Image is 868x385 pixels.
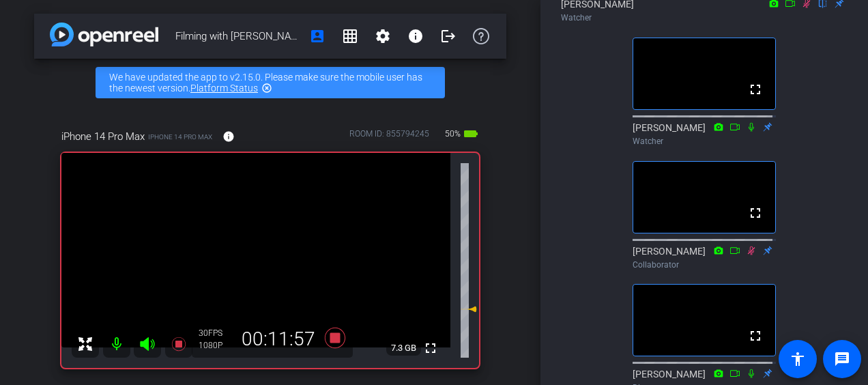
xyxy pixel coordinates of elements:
div: Collaborator [633,259,776,271]
mat-icon: info [222,130,235,143]
mat-icon: battery_std [463,126,479,142]
span: 7.3 GB [386,340,421,356]
div: [PERSON_NAME] [633,244,776,271]
mat-icon: fullscreen [747,328,764,344]
img: app-logo [50,23,158,46]
mat-icon: grid_on [342,28,358,44]
span: FPS [208,328,222,338]
div: ROOM ID: 855794245 [349,128,429,147]
div: 1080P [199,340,233,351]
mat-icon: account_box [309,28,325,44]
span: 50% [443,123,463,145]
span: iPhone 14 Pro Max [148,132,212,142]
span: Filming with [PERSON_NAME] - Author Interviews [175,23,301,50]
mat-icon: -10 dB [461,301,477,317]
mat-icon: fullscreen [422,340,439,356]
div: Watcher [633,135,776,147]
div: 30 [199,328,233,339]
mat-icon: fullscreen [747,205,764,221]
mat-icon: message [834,351,850,367]
mat-icon: accessibility [790,351,806,367]
mat-icon: fullscreen [747,81,764,98]
mat-icon: logout [440,28,457,44]
div: Watcher [561,12,848,24]
div: We have updated the app to v2.15.0. Please make sure the mobile user has the newest version. [96,67,445,98]
a: Platform Status [190,83,258,94]
mat-icon: highlight_off [261,83,272,94]
div: 00:11:57 [233,328,324,351]
mat-icon: settings [375,28,391,44]
span: iPhone 14 Pro Max [61,129,145,144]
div: [PERSON_NAME] [633,121,776,147]
mat-icon: info [407,28,424,44]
